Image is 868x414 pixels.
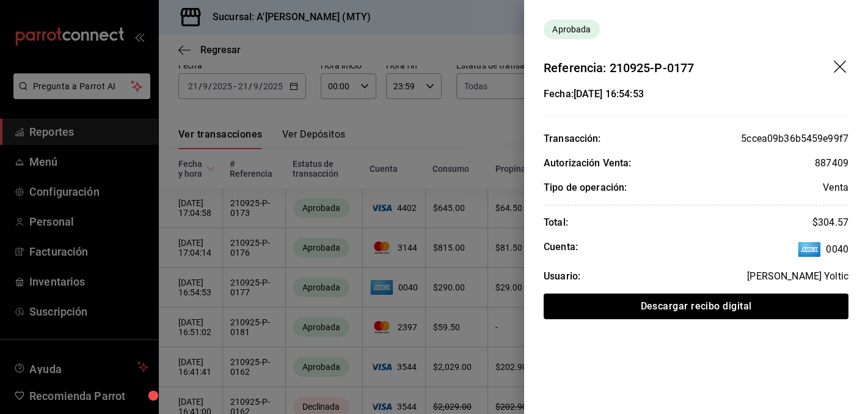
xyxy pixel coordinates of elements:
[544,269,580,284] div: Usuario:
[544,294,848,319] button: Descargar recibo digital
[544,240,578,259] div: Cuenta:
[834,61,848,75] button: drag
[544,131,601,146] div: Transacción:
[798,240,848,259] span: 0040
[544,215,568,230] div: Total:
[544,20,600,39] div: Transacciones cobradas de manera exitosa.
[741,131,848,146] div: 5ccea09b36b5459e99f7
[815,156,848,171] div: 887409
[544,156,632,171] div: Autorización Venta:
[547,23,596,36] span: Aprobada
[544,180,627,195] div: Tipo de operación:
[544,87,644,102] div: Fecha: [DATE] 16:54:53
[823,180,848,195] div: Venta
[747,269,848,284] div: [PERSON_NAME] Yoltic
[812,216,848,228] span: $ 304.57
[544,59,694,77] div: Referencia: 210925-P-0177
